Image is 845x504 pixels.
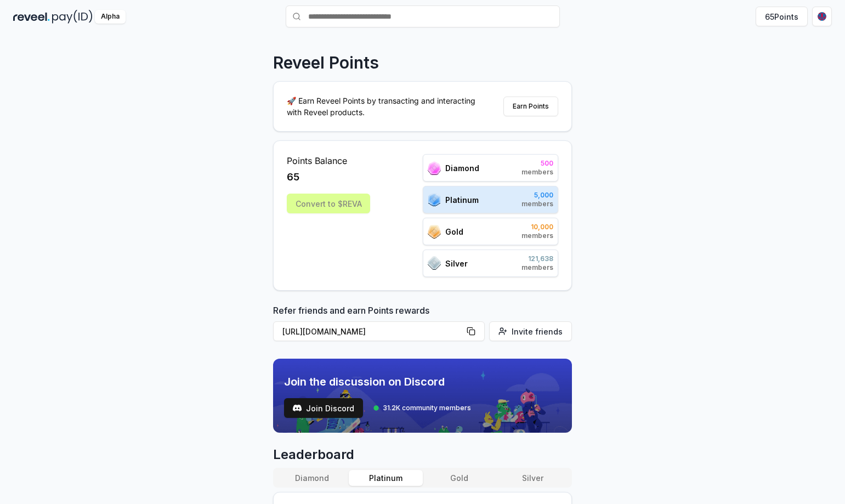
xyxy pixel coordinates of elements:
img: ranks_icon [428,225,441,239]
button: [URL][DOMAIN_NAME] [273,321,485,341]
span: 31.2K community members [383,404,471,412]
button: Gold [423,470,496,486]
button: Join Discord [284,398,363,418]
img: pay_id [52,10,93,24]
span: Diamond [445,162,479,174]
span: Leaderboard [273,446,572,463]
button: Earn Points [503,97,558,116]
span: 121,638 [521,254,553,263]
span: members [521,200,553,208]
div: Refer friends and earn Points rewards [273,304,572,346]
a: testJoin Discord [284,398,363,418]
span: Join the discussion on Discord [284,374,471,389]
span: Join Discord [306,403,354,414]
img: ranks_icon [428,192,441,207]
p: Reveel Points [273,53,379,72]
button: Silver [496,470,570,486]
button: Platinum [349,470,422,486]
span: Silver [445,258,468,269]
img: discord_banner [273,359,572,433]
img: test [293,404,302,412]
span: 65 [287,169,299,185]
span: Platinum [445,194,479,206]
span: Points Balance [287,154,370,167]
span: members [521,231,553,240]
img: ranks_icon [428,256,441,270]
span: 5,000 [521,191,553,200]
button: Diamond [275,470,349,486]
span: members [521,263,553,272]
div: Alpha [95,10,126,24]
span: Invite friends [512,326,563,337]
span: members [521,168,553,177]
span: 10,000 [521,223,553,231]
span: 500 [521,159,553,168]
p: 🚀 Earn Reveel Points by transacting and interacting with Reveel products. [287,95,484,118]
button: Invite friends [489,321,572,341]
button: 65Points [756,7,808,26]
img: reveel_dark [13,10,50,24]
img: ranks_icon [428,161,441,175]
span: Gold [445,226,463,237]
